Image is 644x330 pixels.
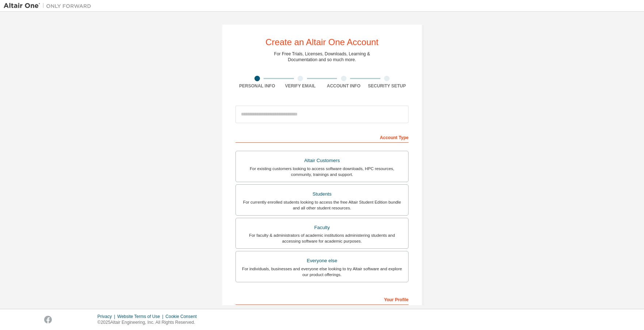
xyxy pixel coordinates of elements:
div: Verify Email [279,83,322,89]
div: Everyone else [240,256,404,266]
div: Cookie Consent [165,314,201,319]
div: Create an Altair One Account [265,38,379,47]
div: Students [240,189,404,199]
div: For Free Trials, Licenses, Downloads, Learning & Documentation and so much more. [274,51,370,63]
div: Account Info [322,83,365,89]
div: Faculty [240,223,404,233]
div: Website Terms of Use [117,314,165,319]
div: Privacy [97,314,117,319]
img: facebook.svg [44,316,52,323]
img: Altair One [4,2,95,9]
p: © 2025 Altair Engineering, Inc. All Rights Reserved. [97,319,201,326]
div: For faculty & administrators of academic institutions administering students and accessing softwa... [240,232,404,244]
div: Account Type [235,131,409,143]
div: Security Setup [365,83,409,89]
div: Your Profile [235,293,409,305]
div: For currently enrolled students looking to access the free Altair Student Edition bundle and all ... [240,199,404,211]
div: Altair Customers [240,156,404,166]
div: Personal Info [235,83,279,89]
div: For existing customers looking to access software downloads, HPC resources, community, trainings ... [240,166,404,177]
div: For individuals, businesses and everyone else looking to try Altair software and explore our prod... [240,266,404,278]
